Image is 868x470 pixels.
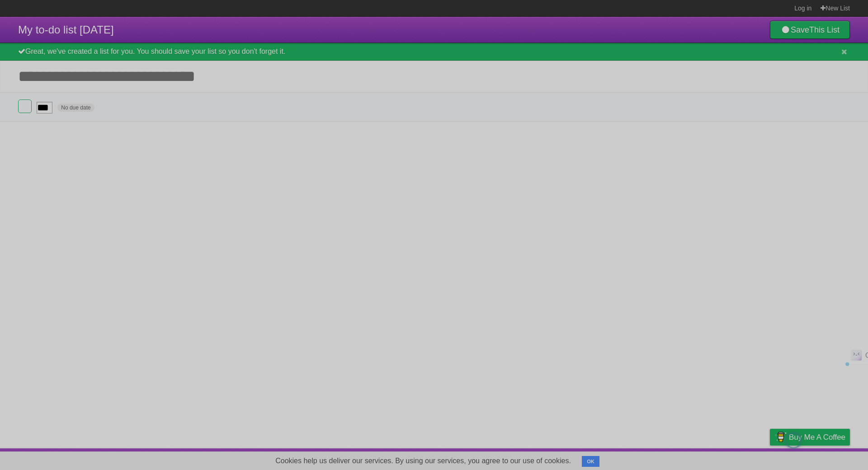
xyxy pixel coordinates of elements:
[809,25,840,34] b: This List
[789,429,845,445] span: Buy me a coffee
[57,104,94,112] span: No due date
[650,451,669,468] a: About
[18,24,114,36] span: My to-do list [DATE]
[770,429,850,446] a: Buy me a coffee
[770,21,850,39] a: SaveThis List
[727,451,747,468] a: Terms
[758,451,782,468] a: Privacy
[18,100,32,113] label: Done
[679,451,716,468] a: Developers
[774,429,787,445] img: Buy me a coffee
[582,456,599,467] button: OK
[266,452,580,470] span: Cookies help us deliver our services. By using our services, you agree to our use of cookies.
[793,451,850,468] a: Suggest a feature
